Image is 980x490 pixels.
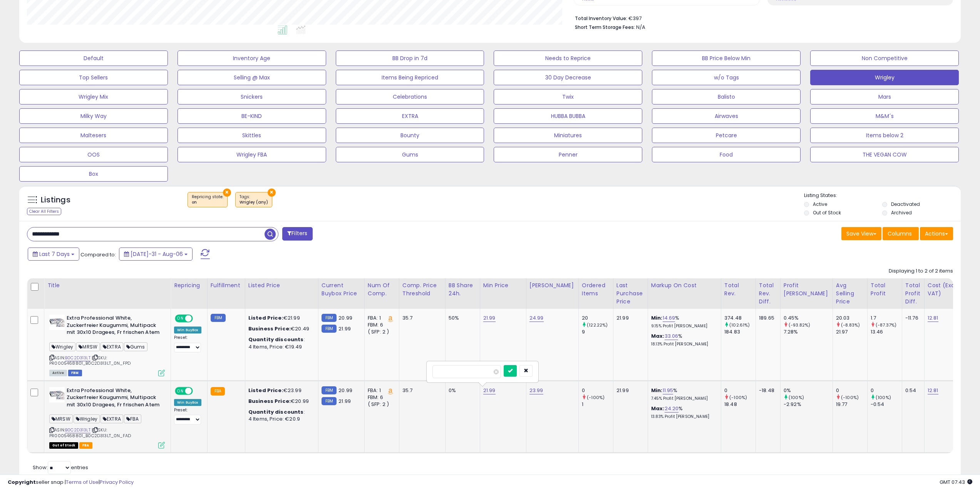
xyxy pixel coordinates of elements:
[178,147,326,162] button: Wrigley FBA
[665,405,679,413] a: 24.20
[368,281,396,298] div: Num of Comp.
[368,328,393,335] div: ( SFP: 2 )
[888,230,912,237] span: Columns
[248,344,312,350] div: 4 Items, Price: €19.49
[19,51,168,66] button: Default
[724,281,752,298] div: Total Rev.
[871,401,902,408] div: -0.54
[338,314,352,322] span: 20.99
[582,401,613,408] div: 1
[100,478,134,486] a: Privacy Policy
[402,281,442,298] div: Comp. Price Threshold
[889,268,953,275] div: Displaying 1 to 2 of 2 items
[652,147,801,162] button: Food
[813,201,827,207] label: Active
[836,328,867,335] div: 21.97
[810,70,959,85] button: Wrigley
[248,336,304,343] b: Quantity discounts
[759,315,774,322] div: 189.65
[729,394,747,401] small: (-100%)
[338,397,351,405] span: 21.99
[65,355,90,361] a: B0C2D313LT
[804,192,961,199] p: Listing States:
[871,315,902,322] div: 1.7
[268,189,276,197] button: ×
[33,464,88,471] span: Show: entries
[724,387,756,394] div: 0
[248,409,312,416] div: :
[336,147,484,162] button: Gums
[759,387,774,394] div: -18.48
[248,314,283,322] b: Listed Price:
[651,405,665,412] b: Max:
[211,387,225,396] small: FBA
[336,51,484,66] button: BB Drop in 7d
[616,315,642,322] div: 21.99
[582,328,613,335] div: 9
[49,414,73,423] span: MRSW
[178,70,326,85] button: Selling @ Max
[248,336,312,343] div: :
[223,189,231,197] button: ×
[49,442,78,449] span: All listings that are currently out of stock and unavailable for purchase on Amazon
[616,387,642,394] div: 21.99
[813,209,841,216] label: Out of Stock
[876,394,891,401] small: (100%)
[810,89,959,104] button: Mars
[368,387,393,394] div: FBA: 1
[248,315,312,322] div: €21.99
[883,227,919,240] button: Columns
[836,387,867,394] div: 0
[920,227,953,240] button: Actions
[124,414,141,423] span: FBA
[176,387,185,394] span: ON
[174,407,201,425] div: Preset:
[336,108,484,124] button: EXTRA
[368,315,393,322] div: FBA: 1
[19,166,168,182] button: Box
[248,387,283,394] b: Listed Price:
[8,479,134,486] div: seller snap | |
[587,322,608,328] small: (122.22%)
[19,89,168,104] button: Wrigley Mix
[19,108,168,124] button: Milky Way
[836,401,867,408] div: 19.77
[192,387,204,394] span: OFF
[494,128,642,143] button: Miniatures
[49,355,131,366] span: | SKU: PR0005468801_B0C2D313LT_0N_FPD
[49,387,165,448] div: ASIN:
[810,128,959,143] button: Items below 2
[494,51,642,66] button: Needs to Reprice
[449,387,474,394] div: 0%
[651,332,665,340] b: Max:
[39,250,70,258] span: Last 7 Days
[663,314,675,322] a: 14.69
[248,416,312,423] div: 4 Items, Price: €20.9
[19,147,168,162] button: OOS
[810,147,959,162] button: THE VEGAN COW
[248,397,291,405] b: Business Price:
[582,387,613,394] div: 0
[494,108,642,124] button: HUBBA BUBBA
[322,314,337,322] small: FBM
[19,128,168,143] button: Maltesers
[651,414,715,419] p: 13.83% Profit [PERSON_NAME]
[651,315,715,329] div: %
[322,325,337,333] small: FBM
[27,208,61,215] div: Clear All Filters
[174,281,204,290] div: Repricing
[101,414,123,423] span: EXTRA
[65,427,90,433] a: B0C2D313LT
[582,281,610,298] div: Ordered Items
[665,332,678,340] a: 33.06
[651,387,715,401] div: %
[789,394,804,401] small: (100%)
[174,335,201,352] div: Preset:
[248,325,291,332] b: Business Price:
[871,281,899,298] div: Total Profit
[192,200,223,205] div: on
[47,281,168,290] div: Title
[336,89,484,104] button: Celebrations
[19,70,168,85] button: Top Sellers
[449,315,474,322] div: 50%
